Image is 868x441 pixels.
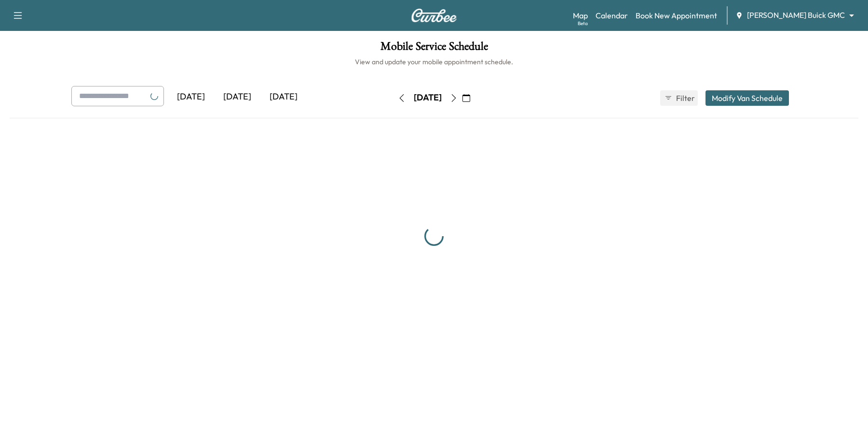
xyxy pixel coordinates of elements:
div: [DATE] [168,86,214,108]
span: Filter [676,92,693,104]
div: [DATE] [214,86,260,108]
button: Filter [660,90,698,106]
div: [DATE] [260,86,307,108]
a: Calendar [596,10,628,21]
h6: View and update your mobile appointment schedule. [10,57,858,67]
h1: Mobile Service Schedule [10,41,858,57]
a: MapBeta [573,10,588,21]
img: Curbee Logo [411,9,457,22]
span: [PERSON_NAME] Buick GMC [747,10,845,21]
a: Book New Appointment [636,10,717,21]
div: Beta [578,20,588,27]
button: Modify Van Schedule [705,90,789,106]
div: [DATE] [414,92,442,104]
